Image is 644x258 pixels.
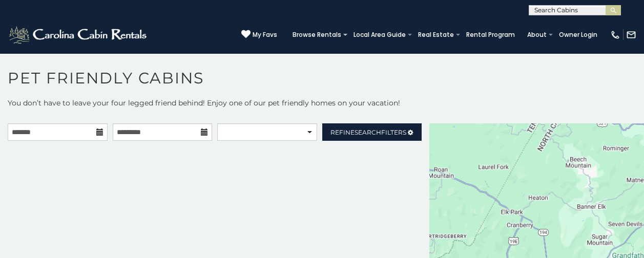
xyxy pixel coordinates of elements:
a: About [522,28,552,42]
a: Rental Program [461,28,520,42]
a: RefineSearchFilters [322,123,422,141]
span: My Favs [253,30,277,39]
a: My Favs [241,30,277,40]
a: Local Area Guide [348,28,411,42]
img: phone-regular-white.png [610,30,620,40]
span: Refine Filters [330,128,406,136]
img: mail-regular-white.png [626,30,636,40]
a: Real Estate [413,28,459,42]
a: Owner Login [554,28,603,42]
span: Search [355,128,381,136]
a: Browse Rentals [287,28,346,42]
img: White-1-2.png [8,25,150,45]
